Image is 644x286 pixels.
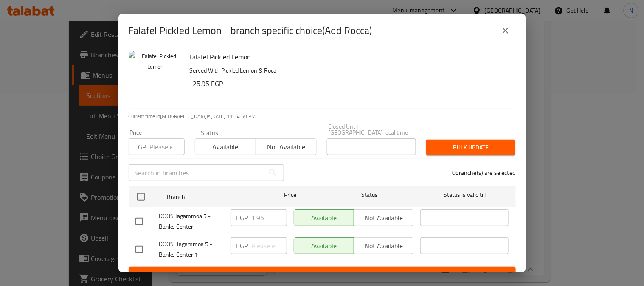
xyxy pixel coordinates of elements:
[252,237,287,254] input: Please enter price
[129,112,516,120] p: Current time in [GEOGRAPHIC_DATA] is [DATE] 11:34:50 PM
[236,241,248,251] p: EGP
[256,138,317,155] button: Not available
[190,65,509,76] p: Served With Pickled Lemon & Roca
[193,78,509,90] h6: 25.95 EGP
[129,164,264,181] input: Search in branches
[199,141,253,153] span: Available
[190,51,509,63] h6: Falafel Pickled Lemon
[453,168,516,177] p: 0 branche(s) are selected
[167,192,255,202] span: Branch
[129,51,183,105] img: Falafel Pickled Lemon
[236,213,248,223] p: EGP
[159,211,224,232] span: DOOS,Tagammoa 5 - Banks Center
[495,20,516,41] button: close
[420,190,509,200] span: Status is valid till
[135,142,146,152] p: EGP
[433,142,509,153] span: Bulk update
[195,138,256,155] button: Available
[129,24,372,37] h2: Falafel Pickled Lemon - branch specific choice(Add Rocca)
[129,267,516,283] button: Save
[262,190,318,200] span: Price
[159,239,224,260] span: DOOS, Tagammoa 5 - Banks Center 1
[252,209,287,226] input: Please enter price
[325,190,413,200] span: Status
[259,141,313,153] span: Not available
[135,269,509,280] span: Save
[426,140,515,155] button: Bulk update
[150,138,185,155] input: Please enter price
